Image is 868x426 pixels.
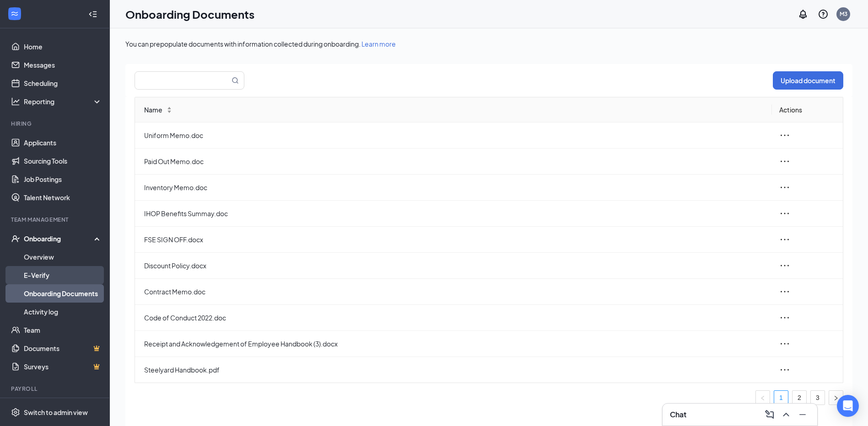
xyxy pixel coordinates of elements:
[795,407,810,422] button: Minimize
[144,287,765,297] span: Contract Memo.doc
[24,321,102,339] a: Team
[774,391,788,405] a: 1
[811,391,825,405] a: 3
[793,391,806,405] a: 2
[88,10,97,19] svg: Collapse
[773,71,843,90] button: Upload document
[24,188,102,207] a: Talent Network
[24,408,88,417] div: Switch to admin view
[779,156,790,167] span: ellipsis
[797,409,808,420] svg: Minimize
[755,390,770,405] button: left
[144,130,765,140] span: Uniform Memo.doc
[11,120,100,128] div: Hiring
[24,266,102,284] a: E-Verify
[24,56,102,74] a: Messages
[840,10,847,18] div: M3
[762,407,777,422] button: ComposeMessage
[125,6,254,22] h1: Onboarding Documents
[166,107,173,110] span: ↑
[792,390,807,405] li: 2
[166,110,173,112] span: ↓
[24,234,94,243] div: Onboarding
[24,170,102,188] a: Job Postings
[11,408,20,417] svg: Settings
[833,395,839,401] span: right
[10,9,19,18] svg: WorkstreamLogo
[144,365,765,375] span: Steelyard Handbook.pdf
[24,357,102,376] a: SurveysCrown
[24,152,102,170] a: Sourcing Tools
[829,390,843,405] button: right
[755,390,770,405] li: Previous Page
[779,312,790,323] span: ellipsis
[144,105,162,115] span: Name
[11,234,20,243] svg: UserCheck
[232,77,239,84] svg: MagnifyingGlass
[779,338,790,349] span: ellipsis
[24,303,102,321] a: Activity log
[11,216,100,224] div: Team Management
[144,156,765,166] span: Paid Out Memo.doc
[779,286,790,297] span: ellipsis
[779,364,790,375] span: ellipsis
[764,409,775,420] svg: ComposeMessage
[772,97,843,122] th: Actions
[144,261,765,271] span: Discount Policy.docx
[818,9,829,20] svg: QuestionInfo
[24,133,102,152] a: Applicants
[24,74,102,92] a: Scheduling
[24,248,102,266] a: Overview
[24,37,102,56] a: Home
[144,313,765,323] span: Code of Conduct 2022.doc
[125,39,852,48] div: You can prepopulate documents with information collected during onboarding.
[670,410,686,420] h3: Chat
[24,284,102,303] a: Onboarding Documents
[144,339,765,349] span: Receipt and Acknowledgement of Employee Handbook (3).docx
[779,182,790,193] span: ellipsis
[829,390,843,405] li: Next Page
[361,40,396,48] a: Learn more
[11,97,20,106] svg: Analysis
[837,395,859,417] div: Open Intercom Messenger
[781,409,792,420] svg: ChevronUp
[810,390,825,405] li: 3
[760,395,766,401] span: left
[24,97,102,106] div: Reporting
[798,9,809,20] svg: Notifications
[11,385,100,393] div: Payroll
[144,182,765,192] span: Inventory Memo.doc
[779,407,793,422] button: ChevronUp
[144,208,765,218] span: IHOP Benefits Summay.doc
[779,208,790,219] span: ellipsis
[774,390,788,405] li: 1
[779,130,790,141] span: ellipsis
[779,260,790,271] span: ellipsis
[144,234,765,245] span: FSE SIGN OFF.docx
[24,339,102,357] a: DocumentsCrown
[779,234,790,245] span: ellipsis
